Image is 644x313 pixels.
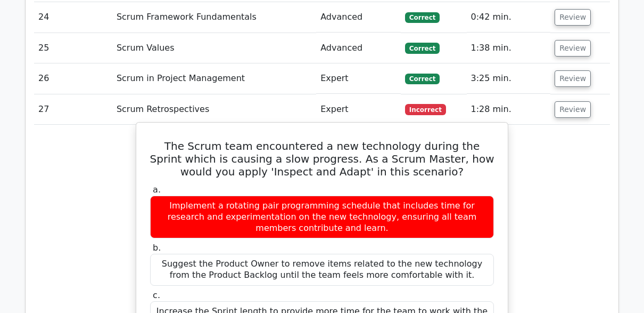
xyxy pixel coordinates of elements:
[405,74,440,84] span: Correct
[34,33,112,63] td: 25
[467,63,551,94] td: 3:25 min.
[150,196,494,238] div: Implement a rotating pair programming schedule that includes time for research and experimentatio...
[112,33,316,63] td: Scrum Values
[316,63,401,94] td: Expert
[34,94,112,125] td: 27
[34,63,112,94] td: 26
[405,104,446,115] span: Incorrect
[112,94,316,125] td: Scrum Retrospectives
[149,140,495,178] h5: The Scrum team encountered a new technology during the Sprint which is causing a slow progress. A...
[153,184,161,195] span: a.
[555,70,591,87] button: Review
[467,33,551,63] td: 1:38 min.
[153,243,161,253] span: b.
[112,63,316,94] td: Scrum in Project Management
[467,2,551,33] td: 0:42 min.
[467,94,551,125] td: 1:28 min.
[34,2,112,33] td: 24
[405,43,440,53] span: Correct
[112,2,316,33] td: Scrum Framework Fundamentals
[316,94,401,125] td: Expert
[555,9,591,26] button: Review
[555,40,591,57] button: Review
[153,290,160,300] span: c.
[316,2,401,33] td: Advanced
[555,101,591,118] button: Review
[150,254,494,286] div: Suggest the Product Owner to remove items related to the new technology from the Product Backlog ...
[405,12,440,23] span: Correct
[316,33,401,63] td: Advanced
